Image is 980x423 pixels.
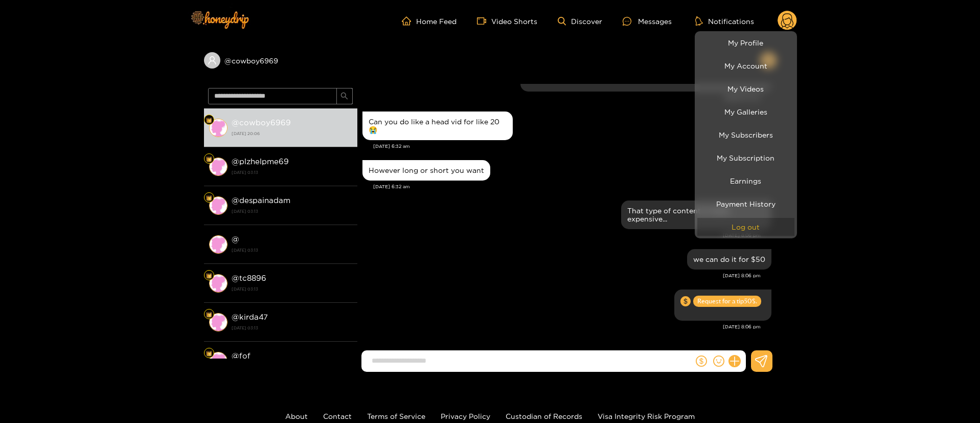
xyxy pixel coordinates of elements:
a: Payment History [697,195,794,213]
a: My Subscribers [697,126,794,144]
a: My Videos [697,80,794,98]
a: My Profile [697,34,794,52]
button: Log out [697,218,794,236]
a: My Subscription [697,149,794,167]
a: Earnings [697,172,794,190]
a: My Galleries [697,103,794,121]
a: My Account [697,57,794,75]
